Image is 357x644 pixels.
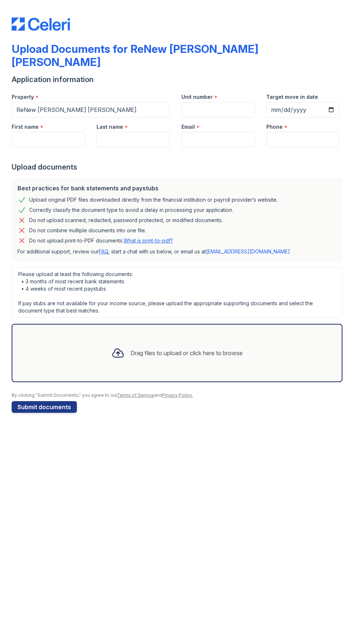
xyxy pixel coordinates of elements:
label: Last name [97,123,123,131]
label: First name [12,123,39,131]
p: For additional support, review our , start a chat with us below, or email us at [17,248,337,255]
div: Please upload at least the following documents: • 3 months of most recent bank statements • 4 wee... [12,267,342,318]
div: By clicking "Submit Documents," you agree to our and [12,392,345,398]
a: Terms of Service [117,392,154,398]
div: Drag files to upload or click here to browse [130,349,243,357]
button: Submit documents [12,401,77,413]
div: Correctly classify the document type to avoid a delay in processing your application. [29,206,233,214]
div: Do not upload scanned, redacted, password protected, or modified documents. [29,216,223,225]
img: CE_Logo_Blue-a8612792a0a2168367f1c8372b55b34899dd931a85d93a1a3d3e32e68fde9ad4.png [12,18,70,31]
div: Upload Documents for ReNew [PERSON_NAME] [PERSON_NAME] [12,42,345,69]
a: Privacy Policy. [162,392,193,398]
div: Best practices for bank statements and paystubs [17,184,337,193]
label: Phone [266,123,283,131]
div: Upload original PDF files downloaded directly from the financial institution or payroll provider’... [29,195,278,204]
div: Upload documents [12,162,345,172]
div: Do not combine multiple documents into one file. [29,226,146,235]
label: Email [181,123,195,131]
a: [EMAIL_ADDRESS][DOMAIN_NAME] [206,248,290,255]
div: Application information [12,74,345,85]
a: What is print-to-pdf? [123,237,173,244]
a: FAQ [99,248,108,255]
label: Target move in date [266,93,318,101]
p: Do not upload print-to-PDF documents. [29,237,173,244]
label: Property [12,93,34,101]
label: Unit number [181,93,213,101]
